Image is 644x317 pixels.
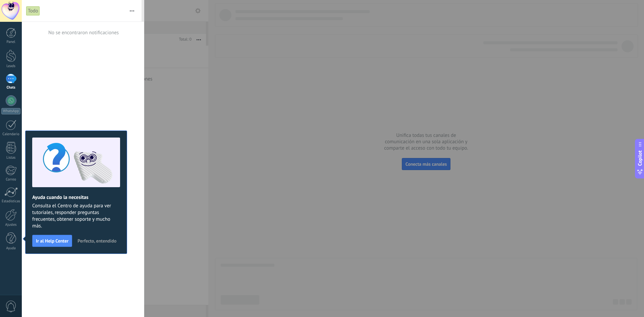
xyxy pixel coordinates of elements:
[26,6,40,16] div: Todo
[32,203,120,229] span: Consulta el Centro de ayuda para ver tutoriales, responder preguntas frecuentes, obtener soporte ...
[32,194,120,201] h2: Ayuda cuando la necesitas
[1,40,21,44] div: Panel
[32,235,72,247] button: Ir al Help Center
[74,236,119,246] button: Perfecto, entendido
[637,150,643,166] span: Copilot
[1,223,21,227] div: Ajustes
[1,156,21,160] div: Listas
[77,239,116,243] span: Perfecto, entendido
[1,177,21,182] div: Correo
[1,246,21,251] div: Ayuda
[1,132,21,137] div: Calendario
[1,108,20,114] div: WhatsApp
[48,30,119,36] div: No se encontraron notificaciones
[36,239,68,243] span: Ir al Help Center
[1,199,21,204] div: Estadísticas
[1,64,21,68] div: Leads
[1,86,21,90] div: Chats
